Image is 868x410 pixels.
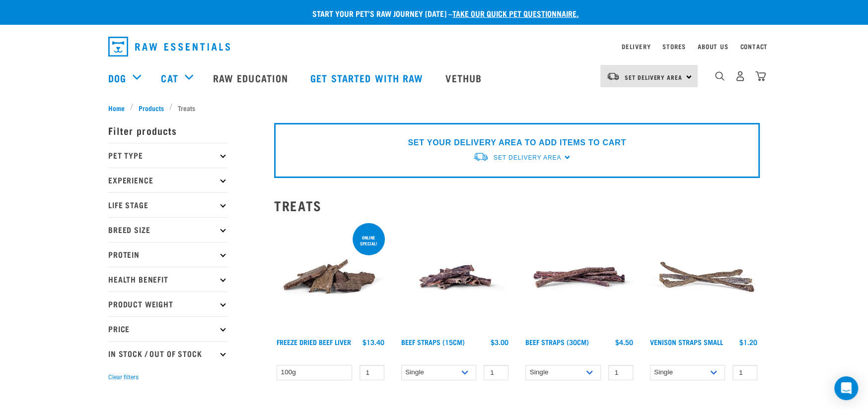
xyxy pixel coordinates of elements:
p: Breed Size [108,217,227,242]
input: 1 [360,365,384,380]
h2: Treats [274,198,760,213]
a: Home [108,103,130,113]
img: Stack Of Freeze Dried Beef Liver For Pets [274,221,387,334]
a: Get started with Raw [300,58,435,98]
a: Raw Education [203,58,300,98]
a: Beef Straps (15cm) [401,340,465,344]
span: Products [139,103,164,113]
span: Home [108,103,125,113]
nav: dropdown navigation [100,33,768,60]
div: $4.50 [615,338,633,346]
div: ONLINE SPECIAL! [353,230,385,251]
img: home-icon-1@2x.png [715,71,724,81]
a: Delivery [622,45,651,48]
img: user.png [735,71,745,81]
a: Beef Straps (30cm) [525,340,589,344]
img: van-moving.png [473,152,489,162]
p: Experience [108,168,227,192]
a: Freeze Dried Beef Liver [277,340,351,344]
img: van-moving.png [606,72,620,81]
p: Pet Type [108,143,227,168]
p: In Stock / Out Of Stock [108,341,227,366]
p: Life Stage [108,192,227,217]
a: Venison Straps Small [650,340,723,344]
a: take our quick pet questionnaire. [452,11,579,15]
div: Open Intercom Messenger [834,376,858,400]
input: 1 [732,365,757,380]
img: Raw Essentials Logo [108,37,230,57]
a: Vethub [435,58,494,98]
p: Health Benefit [108,267,227,292]
a: Dog [108,70,126,85]
p: Product Weight [108,292,227,316]
button: Clear filters [108,373,139,382]
input: 1 [608,365,633,380]
p: Filter products [108,118,227,143]
div: $1.20 [739,338,757,346]
div: $3.00 [491,338,508,346]
nav: breadcrumbs [108,103,760,113]
img: home-icon@2x.png [755,71,766,81]
img: Venison Straps [648,221,760,334]
div: $13.40 [362,338,384,346]
a: Stores [662,45,686,48]
a: Cat [161,70,178,85]
a: Contact [740,45,768,48]
input: 1 [484,365,508,380]
a: Products [134,103,169,113]
p: Protein [108,242,227,267]
span: Set Delivery Area [625,75,682,79]
p: SET YOUR DELIVERY AREA TO ADD ITEMS TO CART [408,137,626,149]
p: Price [108,316,227,341]
img: Raw Essentials Beef Straps 15cm 6 Pack [399,221,511,334]
img: Raw Essentials Beef Straps 6 Pack [523,221,636,334]
a: About Us [698,45,728,48]
span: Set Delivery Area [494,154,561,161]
